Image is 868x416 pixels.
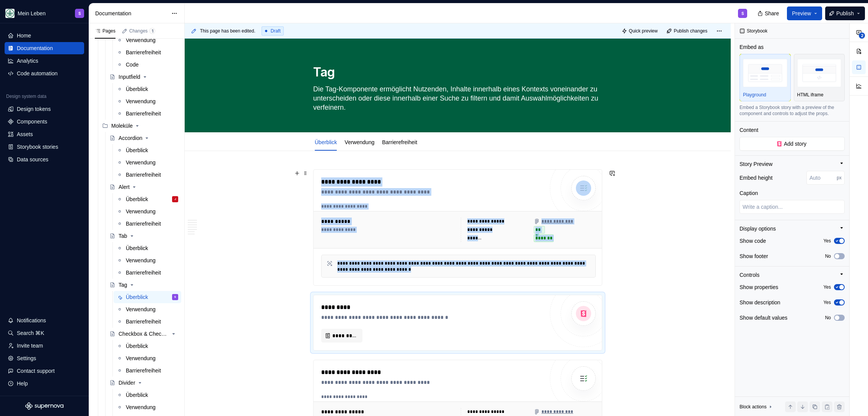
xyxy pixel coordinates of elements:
button: Add story [740,137,845,151]
a: Invite team [5,340,84,352]
div: Embed as [740,43,764,51]
div: Verwendung [126,403,156,411]
div: Überblick [312,134,340,150]
label: Yes [823,284,831,290]
a: Tag [106,279,181,291]
a: Barrierefreiheit [114,315,181,328]
button: Notifications [5,314,84,327]
div: Überblick [126,244,148,252]
div: Design system data [6,93,46,99]
div: Contact support [17,367,55,375]
div: Components [17,118,47,125]
div: Block actions [740,404,767,410]
a: Barrierefreiheit [114,46,181,58]
div: Block actions [740,401,774,412]
div: Home [17,32,31,39]
div: Show properties [740,283,778,291]
div: Analytics [17,57,38,65]
div: Überblick [126,342,148,350]
a: Data sources [5,153,84,166]
div: Barrierefreiheit [126,318,161,325]
a: Code automation [5,67,84,80]
button: Quick preview [619,26,661,36]
a: Alert [106,181,181,193]
a: Accordion [106,132,181,144]
div: Barrierefreiheit [379,134,420,150]
a: Verwendung [114,401,181,413]
a: Verwendung [114,205,181,218]
div: Changes [129,28,155,34]
label: No [825,253,831,259]
div: Assets [17,130,33,138]
button: Share [754,6,784,20]
input: Auto [806,171,837,185]
div: Show default values [740,314,787,322]
span: Publish changes [674,28,707,34]
div: Accordion [119,134,142,142]
div: S [78,10,81,16]
a: Barrierefreiheit [114,169,181,181]
svg: Supernova Logo [25,402,63,410]
img: placeholder [797,59,842,87]
img: placeholder [743,59,787,87]
div: Invite team [17,342,43,349]
span: Publish [836,10,854,17]
div: Verwendung [126,305,156,313]
textarea: Tag [312,63,601,81]
div: Pages [95,28,115,34]
a: Documentation [5,42,84,54]
div: Show footer [740,252,768,260]
span: Draft [271,28,281,34]
div: Verwendung [126,257,156,264]
div: Verwendung [126,354,156,362]
a: Verwendung [114,352,181,364]
span: Add story [784,140,806,148]
a: ÜberblickJ [114,193,181,205]
div: Barrierefreiheit [126,269,161,276]
div: Mein Leben [18,10,46,17]
div: Inputfield [119,73,140,81]
a: Storybook stories [5,141,84,153]
a: Barrierefreiheit [114,218,181,230]
div: Search ⌘K [17,329,44,337]
div: Checkbox & Checkbox Group [119,330,169,338]
div: Help [17,380,28,387]
a: ÜberblickS [114,291,181,303]
div: Verwendung [126,208,156,215]
a: Verwendung [114,95,181,107]
div: Verwendung [126,97,156,105]
a: Home [5,29,84,42]
div: Barrierefreiheit [126,367,161,374]
button: placeholderHTML iframe [794,54,845,101]
div: Überblick [126,293,148,301]
div: Display options [740,225,776,232]
button: Help [5,377,84,390]
div: Tag [119,281,127,289]
a: Verwendung [114,156,181,169]
button: Search ⌘K [5,327,84,339]
div: Documentation [17,44,53,52]
div: S [741,10,744,16]
div: Verwendung [341,134,377,150]
div: Embed height [740,174,772,182]
a: Überblick [114,242,181,254]
a: Barrierefreiheit [114,107,181,120]
div: Überblick [126,146,148,154]
label: Yes [823,238,831,244]
div: Storybook stories [17,143,58,151]
div: Show code [740,237,766,245]
button: Preview [787,6,822,20]
button: Publish changes [664,26,711,36]
a: Überblick [315,139,337,145]
div: Barrierefreiheit [126,49,161,56]
button: Display options [740,225,845,232]
a: Überblick [114,389,181,401]
div: Documentation [95,10,167,17]
div: Code [126,61,138,68]
p: Playground [743,92,766,98]
button: Publish [825,6,865,20]
div: Barrierefreiheit [126,110,161,117]
a: Tab [106,230,181,242]
p: px [837,175,842,181]
span: 2 [859,32,865,39]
